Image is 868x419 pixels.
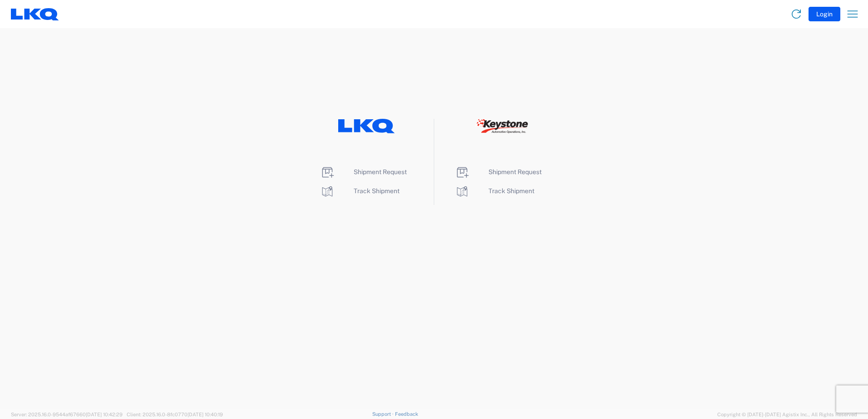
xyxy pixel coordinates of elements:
span: Track Shipment [488,187,534,195]
button: Login [809,7,840,21]
span: Client: 2025.16.0-8fc0770 [127,412,223,417]
span: [DATE] 10:42:29 [86,412,123,417]
a: Feedback [395,411,418,417]
a: Track Shipment [320,187,399,195]
span: Server: 2025.16.0-9544af67660 [11,412,123,417]
span: Copyright © [DATE]-[DATE] Agistix Inc., All Rights Reserved [717,410,857,419]
a: Track Shipment [455,187,534,195]
span: Shipment Request [488,168,542,175]
span: Shipment Request [354,168,407,175]
a: Support [372,411,395,417]
span: [DATE] 10:40:19 [187,412,223,417]
span: Track Shipment [354,187,399,195]
a: Shipment Request [320,168,407,175]
a: Shipment Request [455,168,542,175]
